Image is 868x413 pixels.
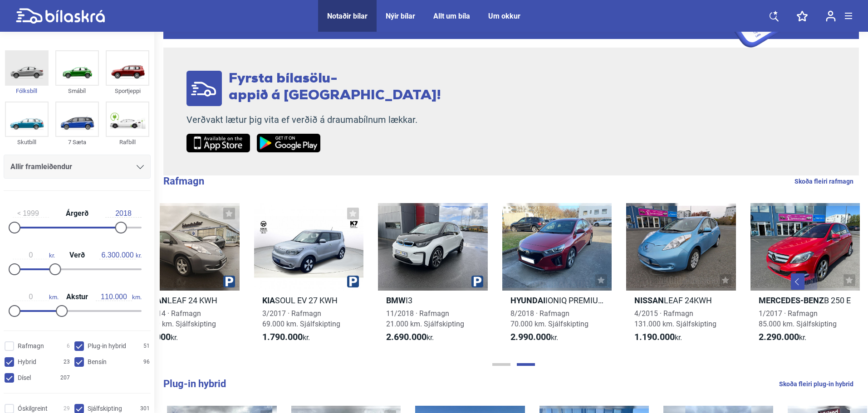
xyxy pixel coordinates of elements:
[634,332,682,343] span: kr.
[130,203,240,351] a: NissanLEAF 24 KWH12/2014 · Rafmagn95.000 km. Sjálfskipting990.000kr.
[759,331,799,342] b: 2.290.000
[186,114,441,126] p: Verðvakt lætur þig vita ef verðið á draumabílnum lækkar.
[510,296,545,305] b: Hyundai
[759,309,837,328] span: 1/2017 · Rafmagn 85.000 km. Sjálfskipting
[502,295,612,306] h2: IONIQ PREMIUM
[750,295,860,306] h2: B 250 E
[143,357,150,367] span: 96
[378,203,488,351] a: BMWI311/2018 · Rafmagn21.000 km. Sjálfskipting2.690.000kr.
[262,332,310,343] span: kr.
[626,295,736,306] h2: LEAF 24KWH
[791,273,804,290] button: Previous
[138,309,216,328] span: 12/2014 · Rafmagn 95.000 km. Sjálfskipting
[634,296,664,305] b: Nissan
[794,175,853,187] a: Skoða fleiri rafmagn
[492,363,510,366] button: Page 1
[64,293,90,301] span: Akstur
[67,341,70,351] span: 6
[64,210,91,217] span: Árgerð
[759,332,806,343] span: kr.
[262,331,303,342] b: 1.790.000
[488,12,520,20] a: Um okkur
[626,203,736,351] a: NissanLEAF 24KWH4/2015 · Rafmagn131.000 km. Sjálfskipting1.190.000kr.
[13,293,59,301] span: km.
[18,341,44,351] span: Rafmagn
[386,296,406,305] b: BMW
[55,137,99,147] div: 7 Sæta
[386,12,415,20] a: Nýir bílar
[779,378,853,390] a: Skoða fleiri plug-in hybrid
[67,252,87,259] span: Verð
[378,295,488,306] h2: I3
[386,309,464,328] span: 11/2018 · Rafmagn 21.000 km. Sjálfskipting
[88,357,107,367] span: Bensín
[106,86,149,96] div: Sportjeppi
[386,332,434,343] span: kr.
[229,72,441,103] span: Fyrsta bílasölu- appið á [GEOGRAPHIC_DATA]!
[163,378,226,389] b: Plug-in hybrid
[10,160,72,173] span: Allir framleiðendur
[143,341,150,351] span: 51
[13,251,55,259] span: kr.
[130,295,240,306] h2: LEAF 24 KWH
[517,363,535,366] button: Page 2
[254,295,364,306] h2: SOUL EV 27 KWH
[433,12,470,20] a: Allt um bíla
[5,86,49,96] div: Fólksbíll
[634,309,716,328] span: 4/2015 · Rafmagn 131.000 km. Sjálfskipting
[386,331,427,342] b: 2.690.000
[327,12,368,20] a: Notaðir bílar
[750,203,860,351] a: Mercedes-BenzB 250 E1/2017 · Rafmagn85.000 km. Sjálfskipting2.290.000kr.
[106,137,149,147] div: Rafbíll
[262,309,340,328] span: 3/2017 · Rafmagn 69.000 km. Sjálfskipting
[96,293,142,301] span: km.
[18,357,36,367] span: Hybrid
[60,373,70,383] span: 207
[88,341,126,351] span: Plug-in hybrid
[5,137,49,147] div: Skutbíll
[510,309,588,328] span: 8/2018 · Rafmagn 70.000 km. Sjálfskipting
[254,203,364,351] a: KiaSOUL EV 27 KWH3/2017 · Rafmagn69.000 km. Sjálfskipting1.790.000kr.
[510,332,558,343] span: kr.
[510,331,551,342] b: 2.990.000
[804,273,817,290] button: Next
[99,251,142,259] span: kr.
[826,10,836,22] img: user-login.svg
[262,296,275,305] b: Kia
[502,203,612,351] a: HyundaiIONIQ PREMIUM8/2018 · Rafmagn70.000 km. Sjálfskipting2.990.000kr.
[163,175,204,187] b: Rafmagn
[55,86,99,96] div: Smábíl
[64,357,70,367] span: 23
[634,331,675,342] b: 1.190.000
[759,296,824,305] b: Mercedes-Benz
[18,373,31,383] span: Dísel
